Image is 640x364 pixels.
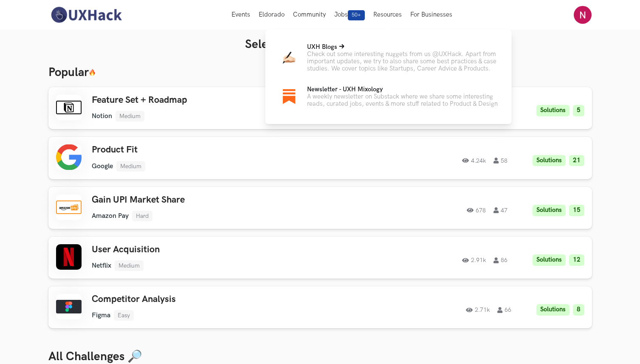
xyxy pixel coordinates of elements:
li: Solutions [536,105,570,116]
li: 12 [569,254,584,266]
h3: Select a Case Study to begin [48,37,592,52]
img: Your profile pic [574,6,592,24]
li: Figma [92,311,110,319]
a: Substack iconNewsletter - UXH MixologyA weekly newsletter on Substack where we share some interes... [279,86,498,107]
li: 5 [573,105,584,116]
h3: All Challenges 🔎 [48,350,592,364]
a: Gain UPI Market ShareAmazon PayHard67847Solutions15 [48,187,592,229]
span: 58 [493,158,507,164]
span: 47 [493,207,507,213]
img: Substack icon [283,89,296,104]
li: Medium [116,161,145,172]
img: 🔥 [89,69,96,76]
li: 15 [569,205,584,216]
li: Amazon Pay [92,212,129,220]
span: 66 [497,307,511,313]
h3: Popular [48,65,592,80]
a: Competitor AnalysisFigmaEasy2.71k66Solutions8 [48,286,592,328]
h3: Product Fit [92,144,333,155]
li: Medium [115,260,144,271]
a: Product FitGoogleMedium4.24k58Solutions21 [48,137,592,179]
h3: User Acquisition [92,244,333,255]
span: 678 [467,207,486,213]
li: Hard [132,211,152,221]
span: 4.24k [462,158,486,164]
li: Solutions [533,155,566,166]
span: 2.71k [466,307,490,313]
p: A weekly newsletter on Substack where we share some interesting reads, curated jobs, events & mor... [307,93,498,107]
li: Solutions [533,205,566,216]
li: Solutions [533,254,566,266]
li: 21 [569,155,584,166]
a: BulbUXH BlogsCheck out some interesting nuggets from us @UXHack. Apart from important updates, we... [279,43,498,72]
h3: Gain UPI Market Share [92,195,333,206]
h3: Feature Set + Roadmap [92,95,333,106]
a: User AcquisitionNetflixMedium2.91k86Solutions12 [48,237,592,279]
li: Netflix [92,262,111,270]
span: 86 [493,257,507,263]
img: Bulb [283,51,296,64]
li: 8 [573,304,584,316]
li: Easy [114,310,134,321]
li: Medium [116,111,144,121]
p: Check out some interesting nuggets from us @UXHack. Apart from important updates, we try to also ... [307,51,498,72]
span: 50+ [348,10,365,20]
img: UXHack-logo.png [48,6,124,24]
span: 2.91k [462,257,486,263]
h3: Competitor Analysis [92,294,333,305]
a: Feature Set + RoadmapNotionMedium5.69k27Solutions5 [48,87,592,129]
li: Solutions [536,304,570,316]
li: Google [92,162,113,170]
span: UXH Blogs [307,43,337,51]
li: Notion [92,112,112,120]
span: Newsletter - UXH Mixology [307,86,383,93]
